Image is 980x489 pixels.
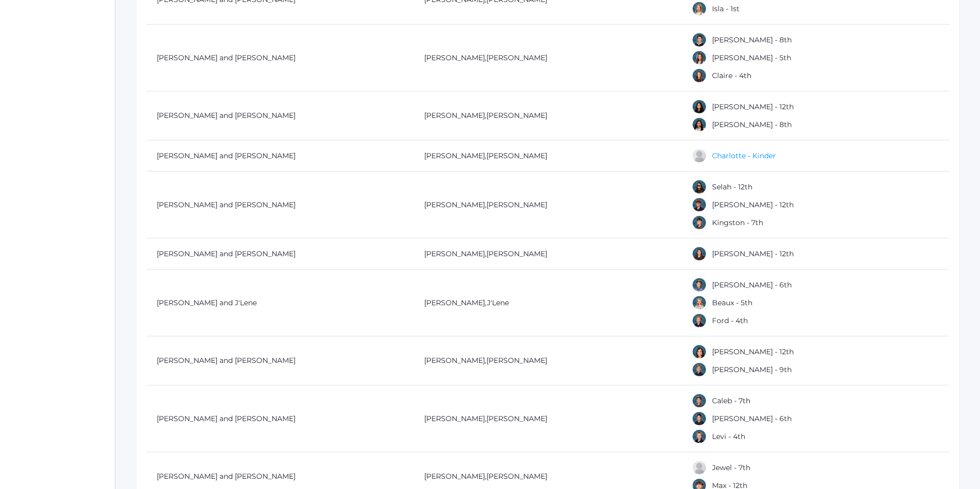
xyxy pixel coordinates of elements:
a: [PERSON_NAME] and [PERSON_NAME] [157,200,296,209]
a: [PERSON_NAME] and [PERSON_NAME] [157,151,296,160]
td: , [414,25,681,91]
a: [PERSON_NAME] [486,414,547,423]
a: [PERSON_NAME] and [PERSON_NAME] [157,472,296,481]
div: Caleb Beaty [692,393,707,408]
div: Charlotte Bair [692,148,707,163]
td: , [414,91,681,140]
a: [PERSON_NAME] [486,249,547,258]
div: Cruz Baron [692,277,707,292]
a: [PERSON_NAME] - 5th [712,53,791,62]
a: [PERSON_NAME] - 12th [712,347,794,356]
td: , [414,385,681,452]
a: [PERSON_NAME] - 9th [712,365,792,374]
a: [PERSON_NAME] [486,200,547,209]
a: [PERSON_NAME] - 12th [712,102,794,111]
a: [PERSON_NAME] - 8th [712,120,792,129]
td: , [414,172,681,238]
td: , [414,140,681,172]
a: Ford - 4th [712,316,748,325]
a: Charlotte - Kinder [712,151,776,160]
div: Kingston Balli [692,215,707,230]
div: Selah Balli [692,179,707,194]
a: [PERSON_NAME] [424,151,485,160]
div: Megan Barone [692,344,707,359]
a: [PERSON_NAME] - 12th [712,249,794,258]
div: Levi Beaty [692,429,707,444]
a: [PERSON_NAME] [486,356,547,365]
a: [PERSON_NAME] [424,472,485,481]
div: Isla Armstrong [692,1,707,16]
td: , [414,336,681,385]
div: Beaux Baron [692,295,707,310]
a: Caleb - 7th [712,396,750,405]
a: [PERSON_NAME] [424,249,485,258]
a: [PERSON_NAME] and [PERSON_NAME] [157,53,296,62]
div: Amaya Arteaga [692,117,707,132]
a: [PERSON_NAME] [424,414,485,423]
div: Solomon Balli [692,197,707,212]
a: Jewel - 7th [712,463,750,472]
div: Ella Arnold [692,50,707,65]
a: [PERSON_NAME] [486,111,547,120]
a: [PERSON_NAME] [424,298,485,307]
a: [PERSON_NAME] [486,151,547,160]
a: [PERSON_NAME] - 6th [712,280,792,289]
div: Jewel Beaudry [692,460,707,475]
a: [PERSON_NAME] and [PERSON_NAME] [157,249,296,258]
div: Jake Arnold [692,32,707,47]
a: Beaux - 5th [712,298,752,307]
div: Ford Baron [692,313,707,328]
a: [PERSON_NAME] and J'Lene [157,298,257,307]
a: [PERSON_NAME] [424,111,485,120]
div: Isabella Arteaga [692,99,707,114]
a: [PERSON_NAME] [486,53,547,62]
a: [PERSON_NAME] [424,53,485,62]
div: Lillian Bannon [692,246,707,261]
a: [PERSON_NAME] [486,472,547,481]
a: Claire - 4th [712,71,751,80]
a: Levi - 4th [712,432,745,441]
div: Matthew Barone [692,362,707,377]
a: J'Lene [487,298,509,307]
a: [PERSON_NAME] and [PERSON_NAME] [157,111,296,120]
a: [PERSON_NAME] - 8th [712,35,792,44]
a: [PERSON_NAME] [424,200,485,209]
a: Kingston - 7th [712,218,763,227]
a: [PERSON_NAME] - 12th [712,200,794,209]
td: , [414,238,681,270]
a: [PERSON_NAME] and [PERSON_NAME] [157,414,296,423]
a: [PERSON_NAME] [424,356,485,365]
td: , [414,270,681,336]
div: Claire Arnold [692,68,707,83]
a: Isla - 1st [712,4,740,13]
a: [PERSON_NAME] and [PERSON_NAME] [157,356,296,365]
div: Nathan Beaty [692,411,707,426]
a: Selah - 12th [712,182,752,191]
a: [PERSON_NAME] - 6th [712,414,792,423]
